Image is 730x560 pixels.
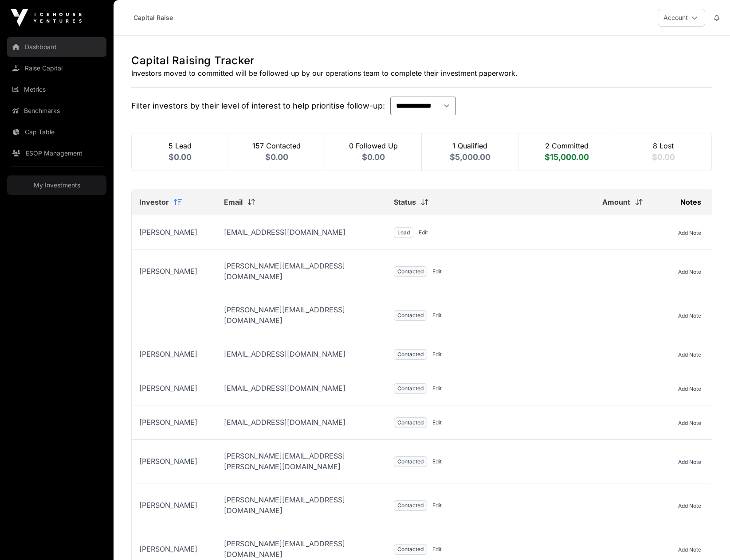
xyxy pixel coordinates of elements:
[224,197,243,207] p: Email
[652,152,675,162] span: $0.00
[432,312,442,319] button: Edit
[615,133,712,171] div: 8 Lost
[678,420,701,427] button: Add Note
[394,383,427,394] span: Contacted
[224,261,345,281] span: [PERSON_NAME][EMAIL_ADDRESS][DOMAIN_NAME]
[265,152,288,162] span: $0.00
[419,229,428,236] button: Edit
[362,152,385,162] span: $0.00
[394,266,427,277] span: Contacted
[678,268,701,276] button: Add Note
[224,228,345,237] span: [EMAIL_ADDRESS][DOMAIN_NAME]
[678,312,701,319] button: Add Note
[678,546,701,553] button: Add Note
[450,152,491,162] span: $5,000.00
[658,9,705,27] button: Account
[139,544,197,553] span: [PERSON_NAME]
[518,133,615,171] div: 2 Committed
[394,417,427,428] span: Contacted
[394,197,416,207] p: Status
[394,456,427,467] span: Contacted
[432,351,442,358] button: Edit
[432,458,442,465] button: Edit
[139,350,197,358] span: [PERSON_NAME]
[131,54,712,68] h1: Capital Raising Tracker
[139,384,197,393] span: [PERSON_NAME]
[678,459,701,466] button: Add Note
[394,227,413,238] span: Lead
[680,197,701,207] p: Notes
[686,517,730,560] iframe: Chat Widget
[7,101,106,121] a: Benchmarks
[224,305,345,325] span: [PERSON_NAME][EMAIL_ADDRESS][DOMAIN_NAME]
[602,197,630,207] p: Amount
[139,501,197,509] span: [PERSON_NAME]
[678,502,701,509] button: Add Note
[545,152,589,162] span: $15,000.00
[169,152,192,162] span: $0.00
[325,133,422,171] div: 0 Followed Up
[139,457,197,466] span: [PERSON_NAME]
[432,385,442,392] button: Edit
[139,418,197,427] span: [PERSON_NAME]
[432,546,442,553] button: Edit
[7,37,106,57] a: Dashboard
[224,539,345,559] span: [PERSON_NAME][EMAIL_ADDRESS][DOMAIN_NAME]
[131,68,712,78] p: Investors moved to committed will be followed up by our operations team to complete their investm...
[128,9,179,26] a: Capital Raise
[7,80,106,99] a: Metrics
[224,384,345,393] span: [EMAIL_ADDRESS][DOMAIN_NAME]
[224,495,345,515] span: [PERSON_NAME][EMAIL_ADDRESS][DOMAIN_NAME]
[131,100,385,112] span: Filter investors by their level of interest to help prioritise follow-up:
[422,133,518,171] div: 1 Qualified
[394,349,427,360] span: Contacted
[394,500,427,511] span: Contacted
[132,133,228,171] div: 5 Lead
[7,144,106,163] a: ESOP Management
[224,451,345,471] span: [PERSON_NAME][EMAIL_ADDRESS][PERSON_NAME][DOMAIN_NAME]
[139,267,197,276] span: [PERSON_NAME]
[7,175,106,195] a: My Investments
[7,122,106,142] a: Cap Table
[678,229,701,237] button: Add Note
[432,502,442,509] button: Edit
[139,228,197,237] span: [PERSON_NAME]
[678,351,701,358] button: Add Note
[432,419,442,426] button: Edit
[11,9,82,27] img: Icehouse Ventures Logo
[394,544,427,555] span: Contacted
[224,418,345,427] span: [EMAIL_ADDRESS][DOMAIN_NAME]
[228,133,325,171] div: 157 Contacted
[224,350,345,358] span: [EMAIL_ADDRESS][DOMAIN_NAME]
[139,197,169,207] p: Investor
[678,385,701,393] button: Add Note
[432,268,442,275] button: Edit
[7,58,106,78] a: Raise Capital
[394,310,427,321] span: Contacted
